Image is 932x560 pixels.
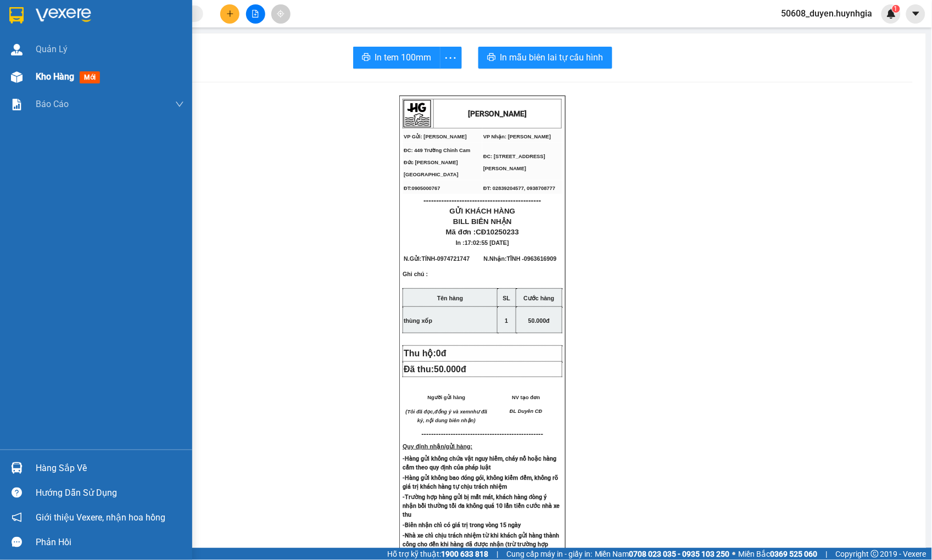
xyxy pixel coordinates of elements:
span: Giới thiệu Vexere, nhận hoa hồng [36,511,165,524]
span: question-circle [12,488,22,498]
div: TĨNH [105,34,193,47]
img: warehouse-icon [11,462,23,474]
span: VP Nhận: [PERSON_NAME] [483,134,551,139]
span: Người gửi hàng [428,395,466,400]
span: 1 [505,317,509,324]
span: ĐL Duyên CĐ [510,408,542,414]
div: 0963616909 [105,47,193,63]
em: (Tôi đã đọc,đồng ý và xem [406,409,471,415]
img: warehouse-icon [11,44,23,55]
button: more [440,47,462,69]
div: [PERSON_NAME] [105,9,193,34]
button: plus [220,4,239,24]
span: more [440,51,461,65]
span: Nhận: [105,9,131,21]
span: Miền Nam [595,548,730,560]
span: ĐC: [STREET_ADDRESS][PERSON_NAME] [483,154,545,171]
strong: SL [503,295,511,301]
span: Báo cáo [36,97,69,111]
img: logo-vxr [9,7,24,24]
strong: Cước hàng [524,295,555,301]
span: - [436,255,470,262]
strong: 0708 023 035 - 0935 103 250 [629,550,730,558]
span: Mã đơn : [446,228,519,236]
span: copyright [871,550,879,558]
strong: Quy định nhận/gửi hàng: [403,443,472,450]
span: CĐ10250233 [476,228,520,236]
div: Hàng sắp về [36,460,184,477]
span: ĐT:0905000767 [404,186,440,191]
span: message [12,537,22,547]
span: GỬI KHÁCH HÀNG [450,207,516,215]
span: Đã thu: [404,365,466,374]
button: printerIn mẫu biên lai tự cấu hình [478,47,612,69]
span: NV tạo đơn [512,395,540,400]
span: Gửi: [9,9,26,21]
img: logo [404,100,431,127]
span: ⚪️ [733,552,736,556]
span: 50.000đ [434,365,466,374]
span: Cung cấp máy in - giấy in: [506,548,592,560]
button: printerIn tem 100mm [353,47,440,69]
span: ----------------------------------------------- [429,430,544,438]
img: icon-new-feature [886,9,896,19]
strong: -Biên nhận chỉ có giá trị trong vòng 15 ngày [403,522,521,529]
span: 0974721747 [437,255,470,262]
span: 0963616909 [524,255,556,262]
span: printer [362,53,371,63]
span: 0đ [436,349,447,358]
div: [PERSON_NAME] [9,9,97,34]
span: printer [487,53,496,63]
span: caret-down [911,9,921,19]
strong: 1900 633 818 [441,550,488,558]
span: down [175,100,184,109]
span: ĐT: 02839204577, 0938708777 [483,186,555,191]
span: file-add [252,10,259,18]
div: Phản hồi [36,534,184,551]
div: 0974721747 [9,47,97,63]
strong: [PERSON_NAME] [468,109,527,118]
span: | [826,548,828,560]
sup: 1 [892,5,900,13]
span: 50.000đ [528,317,550,324]
strong: -Hàng gửi không bao đóng gói, không kiểm đếm, không rõ giá trị khách hàng tự chịu trách nhiệm [403,474,558,490]
button: file-add [246,4,265,24]
span: TĨNH - [507,255,557,262]
span: VP Gửi: [PERSON_NAME] [404,134,467,139]
img: solution-icon [11,99,23,110]
span: Kho hàng [36,71,74,82]
div: Hướng dẫn sử dụng [36,485,184,501]
span: Miền Bắc [739,548,818,560]
span: 50608_duyen.huynhgia [773,7,881,20]
span: mới [80,71,100,83]
span: Thu hộ: [404,349,451,358]
img: warehouse-icon [11,71,23,83]
span: In mẫu biên lai tự cấu hình [500,51,604,64]
span: aim [277,10,284,18]
span: In tem 100mm [375,51,432,64]
span: notification [12,512,22,523]
span: BILL BIÊN NHẬN [453,217,512,226]
span: plus [226,10,234,18]
button: caret-down [906,4,925,24]
div: 50.000 [8,69,99,82]
span: | [496,548,498,560]
span: Hỗ trợ kỹ thuật: [387,548,488,560]
strong: 0369 525 060 [771,550,818,558]
span: ĐC: 449 Trường Chinh Cam Đức [PERSON_NAME][GEOGRAPHIC_DATA] [404,148,470,177]
strong: -Trường hợp hàng gửi bị mất mát, khách hàng đòng ý nhận bồi thường tối đa không quá 10 lần tiền c... [403,494,560,518]
span: --- [422,430,429,438]
span: TÍNH [422,255,436,262]
span: Ghi chú : [403,271,428,286]
span: N.Nhận: [484,255,557,262]
span: In : [456,239,509,246]
span: Đã thu : [8,70,42,82]
strong: Tên hàng [437,295,463,301]
strong: -Hàng gửi không chứa vật nguy hiểm, cháy nổ hoặc hàng cấm theo quy định của pháp luật [403,455,556,471]
div: TÍNH [9,34,97,47]
span: ---------------------------------------------- [423,196,541,205]
span: Quản Lý [36,42,68,56]
span: 17:02:55 [DATE] [465,239,509,246]
button: aim [271,4,291,24]
span: thùng xốp [404,317,432,324]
